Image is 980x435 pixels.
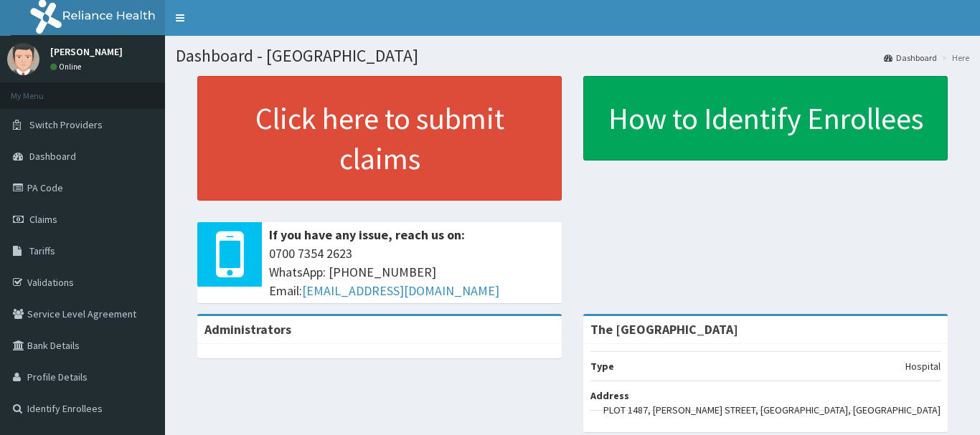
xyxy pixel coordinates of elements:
[29,213,57,226] span: Claims
[29,150,76,163] span: Dashboard
[938,52,969,64] li: Here
[7,43,39,75] img: User Image
[884,52,937,64] a: Dashboard
[590,321,738,338] strong: The [GEOGRAPHIC_DATA]
[269,244,555,300] span: 0700 7354 2623 WhatsApp: [PHONE_NUMBER] Email:
[50,62,85,72] a: Online
[204,321,291,338] b: Administrators
[583,76,948,161] a: How to Identify Enrollees
[603,403,941,417] p: PLOT 1487, [PERSON_NAME] STREET, [GEOGRAPHIC_DATA], [GEOGRAPHIC_DATA]
[590,360,614,373] b: Type
[29,244,55,257] span: Tariffs
[197,76,562,201] a: Click here to submit claims
[50,47,123,57] p: [PERSON_NAME]
[905,359,941,373] p: Hospital
[302,282,499,299] a: [EMAIL_ADDRESS][DOMAIN_NAME]
[29,118,103,131] span: Switch Providers
[269,226,465,243] b: If you have any issue, reach us on:
[590,389,629,402] b: Address
[176,47,969,65] h1: Dashboard - [GEOGRAPHIC_DATA]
